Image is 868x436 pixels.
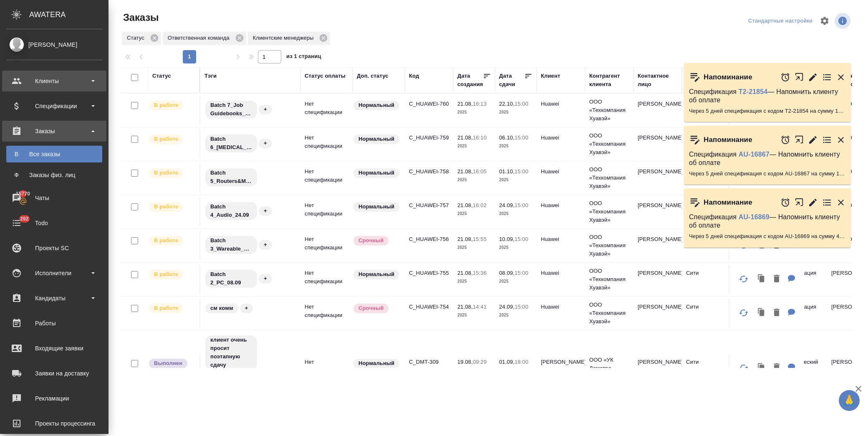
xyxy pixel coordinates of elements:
p: C_HUAWEI-756 [409,235,449,243]
div: клиент очень просит поэтапную сдачу, на верстке, На согласовании [204,335,296,402]
div: см комм, + [204,303,296,314]
p: Срочный [358,236,384,245]
div: Контрагент клиента [589,72,629,89]
p: В работе [154,304,178,312]
p: 21.08, [457,270,473,276]
a: ВВсе заказы [6,146,102,162]
p: 15:00 [515,134,528,141]
div: Дата создания [457,72,483,89]
div: Выставляет ПМ после принятия заказа от КМа [148,201,195,213]
div: Выставляет ПМ после принятия заказа от КМа [148,167,195,179]
div: Выставляет ПМ после сдачи и проведения начислений. Последний этап для ПМа [148,358,195,369]
td: Нет спецификации [300,197,353,226]
span: 292 [15,215,34,223]
p: + [264,139,267,147]
div: Входящие заявки [6,342,102,355]
td: Нет спецификации [300,96,353,125]
div: Клиент [541,72,560,80]
button: 🙏 [839,390,860,411]
a: Заявки на доставку [2,363,106,384]
p: 15:55 [473,236,487,242]
p: Batch 6_[MEDICAL_DATA]&Cloud_06.10 [210,135,252,152]
p: 15:36 [473,270,487,276]
div: Статус оплаты [305,72,346,80]
div: Batch 4_Audio_24.09, + [204,201,296,221]
p: 2025 [457,108,491,117]
p: Статус [127,34,147,42]
td: [PERSON_NAME] [633,197,682,226]
td: [PERSON_NAME] [633,96,682,125]
td: [PERSON_NAME] [633,163,682,193]
div: Контактное лицо [638,72,678,89]
p: 18:00 [515,359,528,365]
td: Нет спецификации [300,354,353,383]
div: Заказы физ. лиц [10,171,98,179]
button: Клонировать [754,271,770,288]
button: Редактировать [808,135,818,145]
a: AU-16867 [739,151,770,158]
span: из 1 страниц [286,51,321,63]
div: Работы [6,317,102,330]
p: 24.09, [499,202,515,208]
p: + [264,207,267,215]
p: В работе [154,270,178,279]
button: Закрыть [836,72,846,82]
p: 21.08, [457,304,473,310]
p: Спецификация — Напомнить клиенту об оплате [689,88,846,104]
p: Напоминание [704,73,752,81]
p: 01.10, [499,168,515,175]
a: Проекты SC [2,238,106,259]
p: Batch 5_Routers&MBB_01.10 [210,169,252,185]
p: 2025 [457,277,491,286]
div: Спецификации [6,100,102,112]
p: Batch 4_Audio_24.09 [210,203,252,219]
div: Заявки на доставку [6,367,102,380]
button: Закрыть [836,135,846,145]
div: Выставляется автоматически, если на указанный объем услуг необходимо больше времени в стандартном... [353,235,401,246]
p: 15:00 [515,168,528,175]
p: 15:00 [515,202,528,208]
p: 15:00 [515,270,528,276]
p: + [245,304,248,312]
a: 292Todo [2,213,106,233]
div: Чаты [6,192,102,204]
p: Напоминание [704,136,752,144]
div: Ответственная команда [163,32,246,45]
p: 15:00 [515,101,528,107]
p: C_HUAWEI-760 [409,100,449,108]
td: [PERSON_NAME] [633,129,682,159]
a: Работы [2,313,106,334]
p: Выполнен [154,359,182,368]
td: Нет спецификации [300,163,353,193]
p: 10.09, [499,236,515,242]
div: Выставляет ПМ после принятия заказа от КМа [148,235,195,246]
p: 2025 [499,142,532,150]
p: Huawei [541,303,581,311]
div: Клиентские менеджеры [248,32,331,45]
p: C_HUAWEI-757 [409,201,449,210]
p: 01.09, [499,359,515,365]
p: ООО «Техкомпания Хуавэй» [589,165,629,190]
p: ООО «Техкомпания Хуавэй» [589,199,629,224]
p: C_HUAWEI-758 [409,167,449,176]
p: Нормальный [358,203,394,211]
p: 24.09, [499,304,515,310]
p: [PERSON_NAME] (Втб Капитал) [541,358,581,375]
p: Batch 2_PC_08.09 [210,270,252,287]
div: Статус [152,72,171,80]
button: Клонировать [754,304,770,322]
div: Batch 5_Routers&MBB_01.10 [204,167,296,187]
p: C_DMT-309 [409,358,449,366]
button: Обновить [734,303,754,323]
div: Заказы [6,125,102,137]
p: 14:41 [473,304,487,310]
p: Спецификация — Напомнить клиенту об оплате [689,213,846,230]
td: Сити [682,231,730,260]
a: ФЗаказы физ. лиц [6,167,102,183]
button: Удалить [770,304,784,322]
div: Кандидаты [6,292,102,304]
p: 2025 [499,243,532,252]
p: Нормальный [358,270,394,279]
p: Нормальный [358,101,394,109]
p: Через 5 дней спецификация с кодом AU-16867 на сумму 14022.63 RUB будет просрочена [689,170,846,178]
